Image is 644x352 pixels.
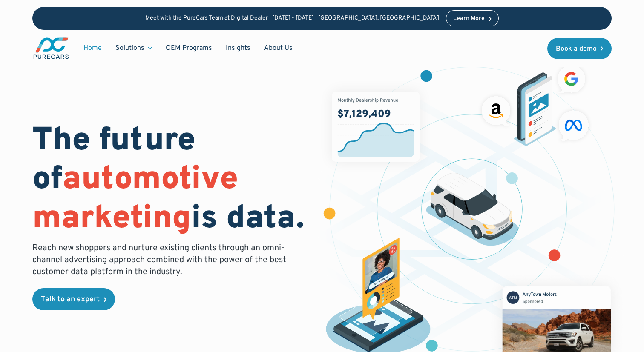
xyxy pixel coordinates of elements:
[115,43,144,53] div: Solutions
[109,40,159,56] div: Solutions
[257,40,299,56] a: About Us
[453,16,485,22] div: Learn More
[159,40,219,56] a: OEM Programs
[426,173,518,246] img: illustration of a vehicle
[32,160,238,239] span: automotive marketing
[77,40,109,56] a: Home
[219,40,257,56] a: Insights
[41,296,100,303] div: Talk to an expert
[145,15,439,22] p: Meet with the PureCars Team at Digital Dealer | [DATE] - [DATE] | [GEOGRAPHIC_DATA], [GEOGRAPHIC_...
[547,38,612,59] a: Book a demo
[32,288,115,310] a: Talk to an expert
[32,37,70,60] img: purecars logo
[477,61,593,146] img: ads on social media and advertising partners
[446,10,499,26] a: Learn More
[332,92,420,161] img: chart showing monthly dealership revenue of $7m
[32,242,291,278] p: Reach new shoppers and nurture existing clients through an omni-channel advertising approach comb...
[32,37,70,60] a: main
[556,46,597,52] div: Book a demo
[32,122,312,239] h1: The future of is data.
